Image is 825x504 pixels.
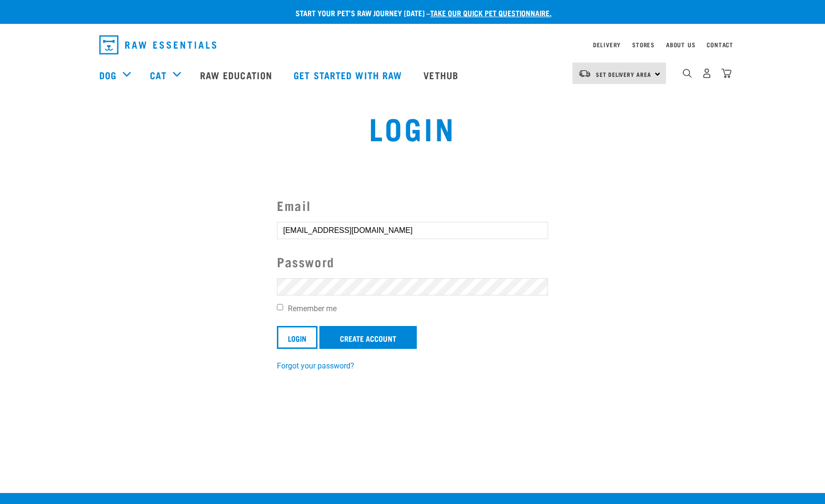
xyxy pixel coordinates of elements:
[284,56,414,94] a: Get started with Raw
[707,43,733,46] a: Contact
[155,110,670,145] h1: Login
[92,31,733,58] nav: dropdown navigation
[414,56,470,94] a: Vethub
[277,303,548,315] label: Remember me
[277,252,548,272] label: Password
[430,10,551,15] a: take our quick pet questionnaire.
[277,361,354,370] a: Forgot your password?
[596,73,651,76] span: Set Delivery Area
[683,69,692,78] img: home-icon-1@2x.png
[277,304,283,310] input: Remember me
[702,68,712,78] img: user.png
[632,43,655,46] a: Stores
[99,35,216,54] img: Raw Essentials Logo
[277,196,548,215] label: Email
[721,68,731,78] img: home-icon@2x.png
[190,56,284,94] a: Raw Education
[319,326,417,349] a: Create Account
[593,43,621,46] a: Delivery
[99,68,116,82] a: Dog
[150,68,166,82] a: Cat
[277,326,317,349] input: Login
[578,69,591,78] img: van-moving.png
[666,43,695,46] a: About Us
